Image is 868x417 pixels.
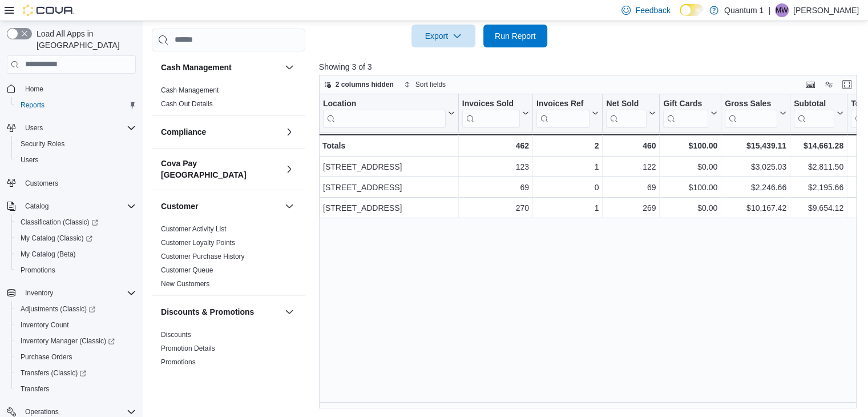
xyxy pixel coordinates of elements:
[11,97,140,113] button: Reports
[16,215,103,229] a: Classification (Classic)
[21,155,38,165] span: Users
[16,153,43,167] a: Users
[462,160,529,174] div: 123
[794,160,843,174] div: $2,811.50
[16,382,54,396] a: Transfers
[2,285,140,301] button: Inventory
[323,160,455,174] div: [STREET_ADDRESS]
[399,78,450,91] button: Sort fields
[21,121,47,135] button: Users
[2,120,140,136] button: Users
[16,334,119,348] a: Inventory Manager (Classic)
[25,288,53,298] span: Inventory
[161,100,213,108] a: Cash Out Details
[725,98,786,127] button: Gross Sales
[282,61,296,74] button: Cash Management
[16,215,136,229] span: Classification (Classic)
[32,28,136,51] span: Load All Apps in [GEOGRAPHIC_DATA]
[161,62,232,73] h3: Cash Management
[536,181,599,194] div: 0
[161,266,213,274] a: Customer Queue
[21,320,69,330] span: Inventory Count
[21,177,63,190] a: Customers
[11,365,140,381] a: Transfers (Classic)
[16,382,136,396] span: Transfers
[725,139,786,153] div: $15,439.11
[725,201,786,215] div: $10,167.42
[161,331,191,339] a: Discounts
[536,139,599,153] div: 2
[16,231,97,245] a: My Catalog (Classic)
[16,302,100,316] a: Adjustments (Classic)
[16,302,136,316] span: Adjustments (Classic)
[161,239,235,247] a: Customer Loyalty Points
[495,30,536,42] span: Run Report
[663,160,717,174] div: $0.00
[323,181,455,194] div: [STREET_ADDRESS]
[161,252,245,261] span: Customer Purchase History
[161,62,280,73] button: Cash Management
[794,98,834,109] div: Subtotal
[323,98,455,127] button: Location
[161,358,196,367] span: Promotions
[152,83,305,115] div: Cash Management
[462,139,529,153] div: 462
[161,266,213,275] span: Customer Queue
[663,98,708,127] div: Gift Card Sales
[775,3,789,17] div: Michael Wuest
[415,80,446,89] span: Sort fields
[16,137,69,151] a: Security Roles
[606,98,647,127] div: Net Sold
[161,86,219,95] span: Cash Management
[21,234,92,243] span: My Catalog (Classic)
[411,25,475,47] button: Export
[21,101,45,110] span: Reports
[11,317,140,333] button: Inventory Count
[323,98,446,127] div: Location
[11,152,140,168] button: Users
[2,198,140,214] button: Catalog
[161,225,227,233] a: Customer Activity List
[21,286,136,300] span: Inventory
[16,247,136,261] span: My Catalog (Beta)
[282,125,296,139] button: Compliance
[794,98,843,127] button: Subtotal
[11,230,140,246] a: My Catalog (Classic)
[16,98,136,112] span: Reports
[418,25,469,47] span: Export
[323,201,455,215] div: [STREET_ADDRESS]
[21,199,53,213] button: Catalog
[161,158,280,181] button: Cova Pay [GEOGRAPHIC_DATA]
[319,61,862,73] p: Showing 3 of 3
[462,181,529,194] div: 69
[21,368,86,378] span: Transfers (Classic)
[21,82,48,96] a: Home
[21,176,136,190] span: Customers
[16,247,80,261] a: My Catalog (Beta)
[152,222,305,295] div: Customer
[16,350,77,364] a: Purchase Orders
[606,160,656,174] div: 122
[462,98,529,127] button: Invoices Sold
[16,98,49,112] a: Reports
[663,181,717,194] div: $100.00
[161,279,209,288] span: New Customers
[462,98,520,127] div: Invoices Sold
[21,384,49,394] span: Transfers
[11,333,140,349] a: Inventory Manager (Classic)
[725,98,777,109] div: Gross Sales
[161,201,280,212] button: Customer
[606,98,647,109] div: Net Sold
[663,201,717,215] div: $0.00
[16,231,136,245] span: My Catalog (Classic)
[282,305,296,319] button: Discounts & Promotions
[725,160,786,174] div: $3,025.03
[663,98,708,109] div: Gift Cards
[161,201,198,212] h3: Customer
[536,98,590,109] div: Invoices Ref
[161,252,245,260] a: Customer Purchase History
[725,98,777,127] div: Gross Sales
[161,358,196,366] a: Promotions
